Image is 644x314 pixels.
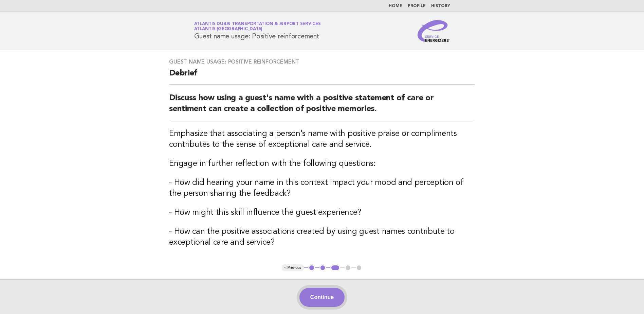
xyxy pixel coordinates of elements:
[169,128,475,150] h3: Emphasize that associating a person's name with positive praise or compliments contributes to the...
[319,264,326,271] button: 2
[169,68,475,85] h2: Debrief
[194,27,263,32] span: Atlantis [GEOGRAPHIC_DATA]
[418,20,450,42] img: Service Energizers
[408,4,426,8] a: Profile
[169,58,475,65] h3: Guest name usage: Positive reinforcement
[169,177,475,199] h3: - How did hearing your name in this context impact your mood and perception of the person sharing...
[169,207,475,218] h3: - How might this skill influence the guest experience?
[169,226,475,248] h3: - How can the positive associations created by using guest names contribute to exceptional care a...
[169,158,475,169] h3: Engage in further reflection with the following questions:
[194,22,321,31] a: Atlantis Dubai Transportation & Airport ServicesAtlantis [GEOGRAPHIC_DATA]
[282,264,304,271] button: < Previous
[389,4,402,8] a: Home
[330,264,340,271] button: 3
[299,288,345,307] button: Continue
[431,4,450,8] a: History
[169,93,475,120] h2: Discuss how using a guest's name with a positive statement of care or sentiment can create a coll...
[308,264,315,271] button: 1
[194,22,321,40] h1: Guest name usage: Positive reinforcement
